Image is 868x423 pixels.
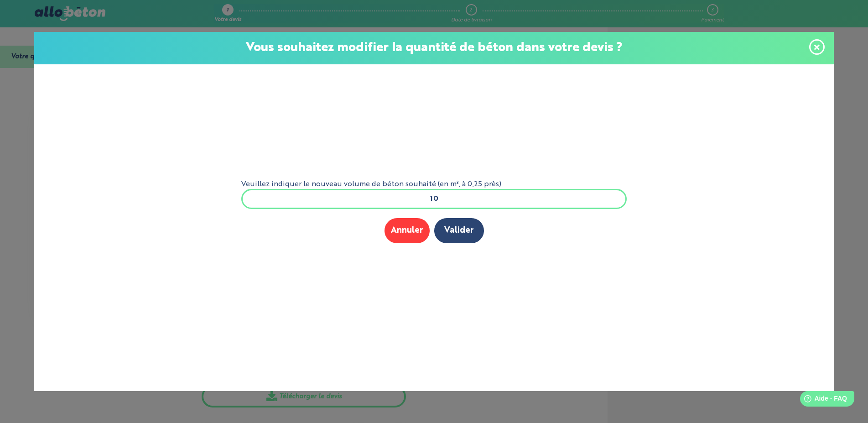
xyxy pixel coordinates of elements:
[385,218,430,243] button: Annuler
[241,180,627,188] label: Veuillez indiquer le nouveau volume de béton souhaité (en m³, à 0,25 près)
[434,218,484,243] button: Valider
[787,387,858,413] iframe: Help widget launcher
[241,189,627,209] input: xxx
[43,41,825,55] p: Vous souhaitez modifier la quantité de béton dans votre devis ?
